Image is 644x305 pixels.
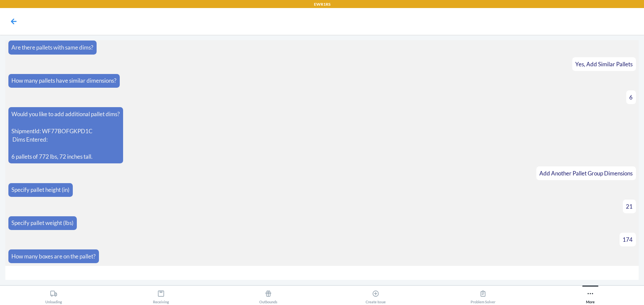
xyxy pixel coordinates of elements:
[471,287,495,304] div: Problem Solver
[259,287,277,304] div: Outbounds
[429,286,537,304] button: Problem Solver
[11,76,116,85] p: How many pallets have similar dimensions?
[11,152,120,161] p: 6 pallets of 772 lbs, 72 inches tall.
[11,185,69,194] p: Specify pallet height (in)
[11,43,93,52] p: Are there pallets with same dims?
[314,1,330,7] p: EWR1RS
[366,287,386,304] div: Create Issue
[11,219,73,227] p: Specify pallet weight (lbs)
[626,203,633,210] span: 21
[11,127,120,144] p: ShipmentId: WF77BOFGKPD1C Dims Entered:
[575,61,633,68] span: Yes, Add Similar Pallets
[322,286,429,304] button: Create Issue
[537,286,644,304] button: More
[11,110,120,119] p: Would you like to add additional pallet dims?
[153,287,169,304] div: Receiving
[215,286,322,304] button: Outbounds
[629,94,633,101] span: 6
[45,287,62,304] div: Unloading
[586,287,595,304] div: More
[11,252,96,261] p: How many boxes are on the pallet?
[539,170,633,177] span: Add Another Pallet Group Dimensions
[107,286,215,304] button: Receiving
[623,236,633,243] span: 174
